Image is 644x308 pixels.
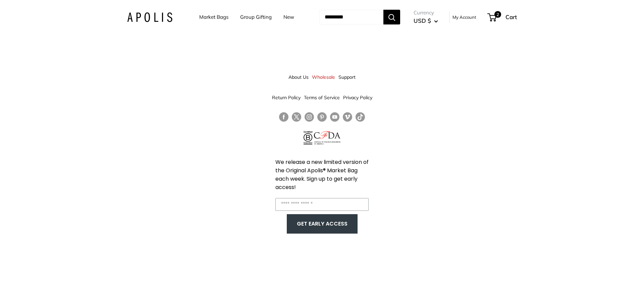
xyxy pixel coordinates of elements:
a: Support [338,71,356,83]
a: Follow us on Pinterest [317,112,327,122]
a: Terms of Service [304,91,340,104]
a: About Us [288,71,309,83]
a: Market Bags [199,12,228,22]
input: Enter your email [275,198,369,211]
a: Follow us on Tumblr [356,112,365,122]
a: Follow us on Twitter [292,112,301,124]
a: Follow us on Facebook [279,112,288,122]
a: 2 Cart [488,12,517,22]
span: 2 [494,11,501,18]
a: Follow us on YouTube [330,112,339,122]
img: Certified B Corporation [304,131,313,144]
a: Follow us on Instagram [305,112,314,122]
a: Privacy Policy [343,91,372,104]
button: USD $ [414,15,438,26]
span: Currency [414,8,438,17]
button: GET EARLY ACCESS [293,218,351,230]
span: We release a new limited version of the Original Apolis® Market Bag each week. Sign up to get ear... [275,158,369,191]
img: Apolis [127,12,172,22]
img: Council of Fashion Designers of America Member [314,131,340,144]
a: My Account [452,13,476,21]
a: Wholesale [312,71,335,83]
a: New [283,12,294,22]
span: Cart [505,13,517,20]
span: USD $ [414,17,431,24]
a: Follow us on Vimeo [343,112,352,122]
a: Return Policy [272,91,301,104]
input: Search... [319,10,383,24]
a: Group Gifting [240,12,272,22]
button: Search [383,10,400,24]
